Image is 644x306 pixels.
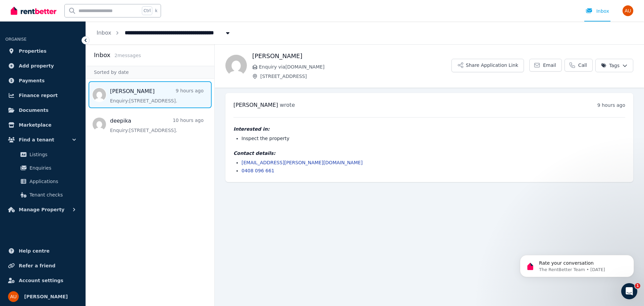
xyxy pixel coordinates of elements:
a: Account settings [5,274,80,287]
a: Payments [5,74,80,87]
span: Documents [19,106,49,114]
img: Chiara Munro [225,55,247,76]
nav: Breadcrumb [86,21,242,44]
a: Marketplace [5,118,80,132]
span: Add property [19,62,54,70]
span: Manage Property [19,206,64,214]
a: Applications [8,175,77,188]
a: Properties [5,44,80,58]
a: deepika10 hours agoEnquiry:[STREET_ADDRESS]. [110,117,204,134]
span: Finance report [19,91,58,99]
span: Help centre [19,247,50,255]
img: RentBetter [11,6,56,16]
a: Inbox [97,30,111,36]
a: Finance report [5,89,80,102]
h2: Inbox [94,50,110,60]
h1: [PERSON_NAME] [252,51,451,61]
a: Help centre [5,244,80,258]
time: 9 hours ago [597,102,625,108]
span: Find a tenant [19,136,54,144]
a: [PERSON_NAME]9 hours agoEnquiry:[STREET_ADDRESS]. [110,87,204,104]
span: Account settings [19,276,63,285]
span: [PERSON_NAME] [24,293,68,301]
img: Ash Uchil [8,291,19,302]
a: Email [529,59,562,72]
span: Call [578,62,587,69]
h4: Contact details: [233,150,625,157]
button: Share Application Link [451,59,524,72]
span: Enquiry via [DOMAIN_NAME] [259,63,451,70]
a: Add property [5,59,80,73]
button: Tags [595,59,633,72]
li: Inspect the property [241,135,625,142]
div: Inbox [586,8,609,14]
span: Enquiries [30,164,75,172]
a: Listings [8,148,77,161]
span: Refer a friend [19,262,55,270]
a: Enquiries [8,161,77,175]
iframe: Intercom notifications message [510,241,644,288]
span: 1 [635,283,640,289]
nav: Message list [86,79,214,140]
a: Documents [5,103,80,117]
span: Email [543,62,556,69]
span: Tags [601,62,620,69]
a: Call [565,59,593,72]
span: Marketplace [19,121,51,129]
span: Tenant checks [30,191,75,199]
span: 2 message s [114,53,141,58]
span: k [155,8,157,13]
span: Applications [30,177,75,185]
span: [STREET_ADDRESS] [260,73,451,80]
span: [PERSON_NAME] [233,102,278,108]
h4: Interested in: [233,126,625,132]
a: [EMAIL_ADDRESS][PERSON_NAME][DOMAIN_NAME] [241,160,363,165]
div: Sorted by date [86,66,214,79]
a: 0408 096 661 [241,168,274,173]
span: Listings [30,150,75,159]
span: wrote [280,102,295,108]
span: ORGANISE [5,37,26,42]
a: Tenant checks [8,188,77,202]
button: Manage Property [5,203,80,216]
img: Ash Uchil [623,5,633,16]
button: Find a tenant [5,133,80,146]
a: Refer a friend [5,259,80,272]
iframe: Intercom live chat [621,283,637,299]
span: Ctrl [142,6,152,15]
span: Properties [19,47,47,55]
span: Payments [19,77,45,85]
